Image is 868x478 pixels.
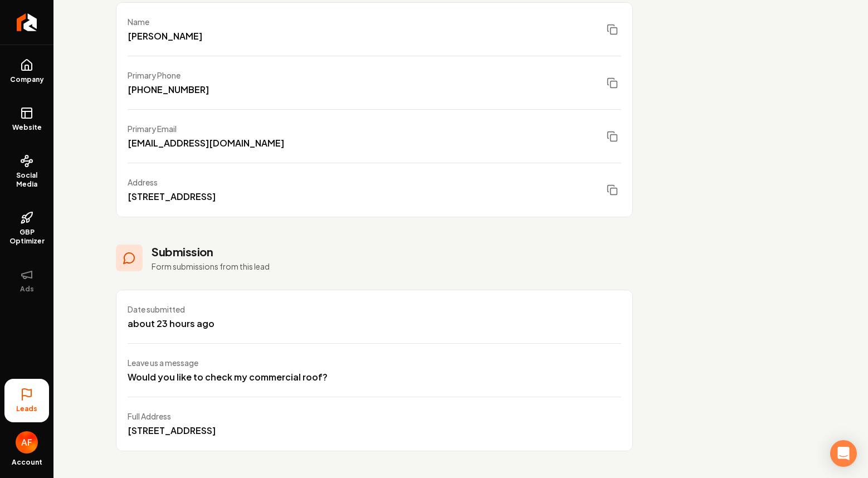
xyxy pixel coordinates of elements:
span: Leads [16,404,37,413]
div: [EMAIL_ADDRESS][DOMAIN_NAME] [128,136,284,150]
img: Rebolt Logo [17,13,37,31]
button: Open user button [16,427,38,453]
a: Social Media [4,145,49,198]
a: Company [4,50,49,93]
span: Social Media [4,171,49,189]
a: GBP Optimizer [4,202,49,255]
a: Website [4,97,49,141]
span: Account [12,458,42,467]
div: [PERSON_NAME] [128,30,202,43]
span: Ads [16,285,38,294]
div: Would you like to check my commercial roof? [128,370,328,384]
p: Form submissions from this lead [152,261,270,272]
div: [PHONE_NUMBER] [128,83,209,96]
div: Name [128,16,202,27]
button: Ads [4,259,49,303]
div: Date submitted [128,304,214,315]
img: Avan Fahimi [16,431,38,453]
div: [STREET_ADDRESS] [128,190,216,203]
span: Company [6,75,48,84]
div: about 23 hours ago [128,317,214,330]
div: Leave us a message [128,357,328,368]
h3: Submission [152,244,270,260]
div: [STREET_ADDRESS] [128,424,216,437]
span: GBP Optimizer [4,228,49,246]
a: Leads [4,379,49,422]
div: Address [128,177,216,188]
div: Primary Phone [128,70,209,81]
div: Open Intercom Messenger [830,440,857,467]
span: Website [8,123,46,132]
div: Full Address [128,411,216,422]
div: Primary Email [128,123,284,134]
